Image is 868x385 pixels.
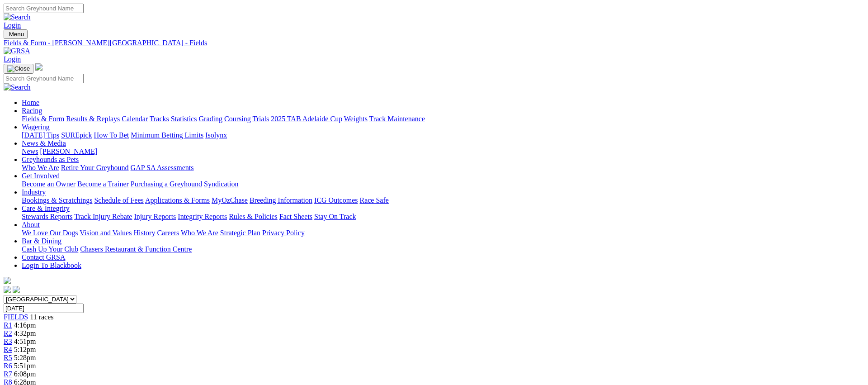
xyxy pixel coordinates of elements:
[22,245,864,253] div: Bar & Dining
[4,29,28,39] button: Toggle navigation
[252,115,269,123] a: Trials
[134,213,176,220] a: Injury Reports
[22,196,92,204] a: Bookings & Scratchings
[131,164,194,171] a: GAP SA Assessments
[131,180,202,188] a: Purchasing a Greyhound
[22,253,65,261] a: Contact GRSA
[4,13,31,21] img: Search
[229,213,278,220] a: Rules & Policies
[22,147,38,155] a: News
[22,147,864,156] div: News & Media
[94,131,129,139] a: How To Bet
[4,313,28,321] a: FIELDS
[133,229,155,237] a: History
[250,196,312,204] a: Breeding Information
[122,115,148,123] a: Calendar
[9,31,24,38] span: Menu
[14,321,36,329] span: 4:16pm
[22,123,50,131] a: Wagering
[4,354,12,361] a: R5
[279,213,312,220] a: Fact Sheets
[4,329,12,337] a: R2
[40,147,97,155] a: [PERSON_NAME]
[145,196,210,204] a: Applications & Forms
[22,131,59,139] a: [DATE] Tips
[22,164,59,171] a: Who We Are
[314,196,358,204] a: ICG Outcomes
[14,346,36,353] span: 5:12pm
[22,221,40,228] a: About
[77,180,129,188] a: Become a Trainer
[181,229,218,237] a: Who We Are
[199,115,222,123] a: Grading
[14,370,36,378] span: 6:08pm
[4,64,33,74] button: Toggle navigation
[22,99,39,106] a: Home
[271,115,342,123] a: 2025 TAB Adelaide Cup
[80,245,192,253] a: Chasers Restaurant & Function Centre
[22,131,864,139] div: Wagering
[4,362,12,370] a: R6
[22,164,864,172] div: Greyhounds as Pets
[22,180,864,188] div: Get Involved
[22,229,78,237] a: We Love Our Dogs
[4,346,12,353] a: R4
[4,4,84,13] input: Search
[4,304,84,313] input: Select date
[212,196,248,204] a: MyOzChase
[4,83,31,91] img: Search
[4,370,12,378] span: R7
[4,337,12,345] a: R3
[314,213,356,220] a: Stay On Track
[4,21,21,29] a: Login
[22,156,79,163] a: Greyhounds as Pets
[4,74,84,83] input: Search
[204,180,238,188] a: Syndication
[74,213,132,220] a: Track Injury Rebate
[61,164,129,171] a: Retire Your Greyhound
[344,115,368,123] a: Weights
[14,337,36,345] span: 4:51pm
[22,213,864,221] div: Care & Integrity
[22,245,78,253] a: Cash Up Your Club
[14,362,36,370] span: 5:51pm
[22,213,72,220] a: Stewards Reports
[22,261,81,269] a: Login To Blackbook
[66,115,120,123] a: Results & Replays
[94,196,143,204] a: Schedule of Fees
[22,204,70,212] a: Care & Integrity
[22,180,75,188] a: Become an Owner
[22,188,46,196] a: Industry
[262,229,305,237] a: Privacy Policy
[14,354,36,361] span: 5:28pm
[22,172,60,180] a: Get Involved
[30,313,53,321] span: 11 races
[61,131,92,139] a: SUREpick
[359,196,388,204] a: Race Safe
[157,229,179,237] a: Careers
[22,115,864,123] div: Racing
[369,115,425,123] a: Track Maintenance
[22,237,61,245] a: Bar & Dining
[4,286,11,293] img: facebook.svg
[4,321,12,329] a: R1
[224,115,251,123] a: Coursing
[4,39,864,47] a: Fields & Form - [PERSON_NAME][GEOGRAPHIC_DATA] - Fields
[35,63,42,71] img: logo-grsa-white.png
[14,329,36,337] span: 4:32pm
[22,229,864,237] div: About
[22,115,64,123] a: Fields & Form
[171,115,197,123] a: Statistics
[22,107,42,114] a: Racing
[178,213,227,220] a: Integrity Reports
[22,196,864,204] div: Industry
[220,229,260,237] a: Strategic Plan
[205,131,227,139] a: Isolynx
[4,55,21,63] a: Login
